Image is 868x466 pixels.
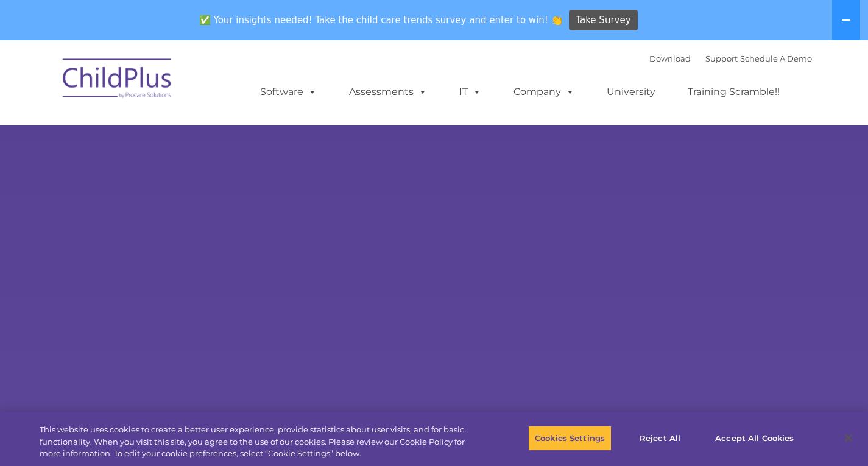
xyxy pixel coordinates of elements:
a: Software [248,80,329,104]
a: Training Scramble!! [676,80,792,104]
div: This website uses cookies to create a better user experience, provide statistics about user visit... [40,424,478,460]
span: Take Survey [576,10,630,31]
img: ChildPlus by Procare Solutions [57,50,178,111]
font: | [649,54,812,63]
a: Support [705,54,738,63]
a: Assessments [337,80,439,104]
button: Close [835,425,862,451]
a: University [595,80,668,104]
a: Download [649,54,691,63]
span: ✅ Your insights needed! Take the child care trends survey and enter to win! 👏 [194,8,567,32]
button: Accept All Cookies [708,425,800,451]
a: Company [501,80,587,104]
a: Take Survey [569,10,638,31]
button: Cookies Settings [528,425,612,451]
button: Reject All [622,425,698,451]
a: Schedule A Demo [740,54,812,63]
a: IT [447,80,493,104]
